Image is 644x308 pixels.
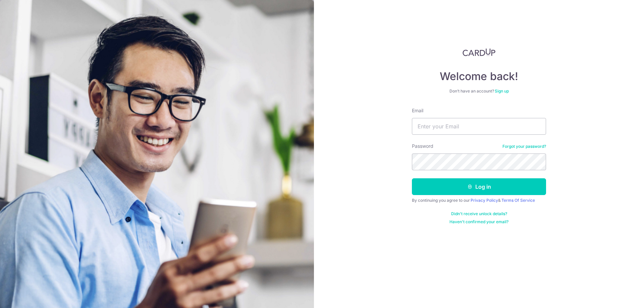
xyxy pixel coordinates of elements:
a: Haven't confirmed your email? [449,219,508,225]
h4: Welcome back! [412,70,546,83]
div: Don’t have an account? [412,88,546,94]
a: Forgot your password? [502,144,546,149]
a: Didn't receive unlock details? [451,211,507,217]
a: Sign up [495,88,509,94]
div: By continuing you agree to our & [412,198,546,203]
input: Enter your Email [412,118,546,135]
img: CardUp Logo [463,48,495,56]
label: Email [412,107,423,114]
label: Password [412,143,433,149]
a: Terms Of Service [501,198,535,203]
button: Log in [412,178,546,195]
a: Privacy Policy [471,198,498,203]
